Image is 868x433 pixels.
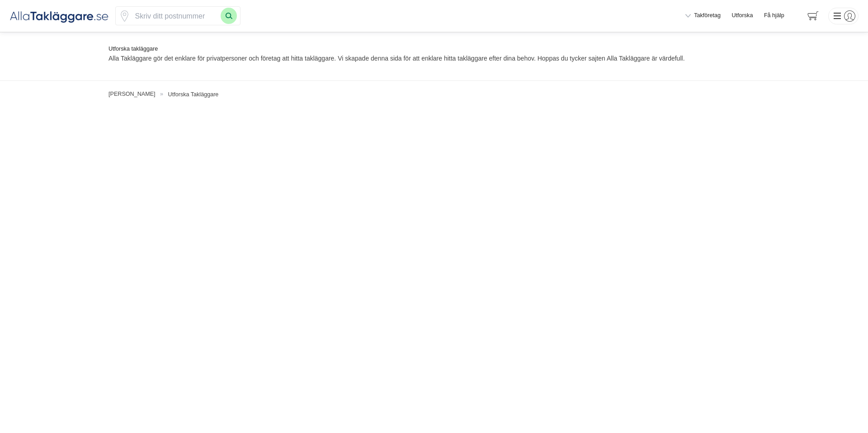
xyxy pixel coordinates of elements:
span: Takföretag [694,12,721,20]
span: » [160,90,163,99]
h1: Utforska takläggare [108,45,759,53]
a: Utforska [732,12,753,20]
a: [PERSON_NAME] [108,91,156,97]
nav: Breadcrumb [108,90,759,99]
span: Klicka för att använda din position. [119,10,130,22]
a: Utforska Takläggare [168,91,219,98]
img: Alla Takläggare [9,9,109,24]
span: navigation-cart [801,8,825,24]
p: Alla Takläggare gör det enklare för privatpersoner och företag att hitta takläggare. Vi skapade d... [108,53,759,63]
input: Skriv ditt postnummer [130,7,221,25]
svg: Pin / Karta [119,10,130,22]
span: Få hjälp [764,12,784,20]
button: Sök med postnummer [221,8,237,24]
